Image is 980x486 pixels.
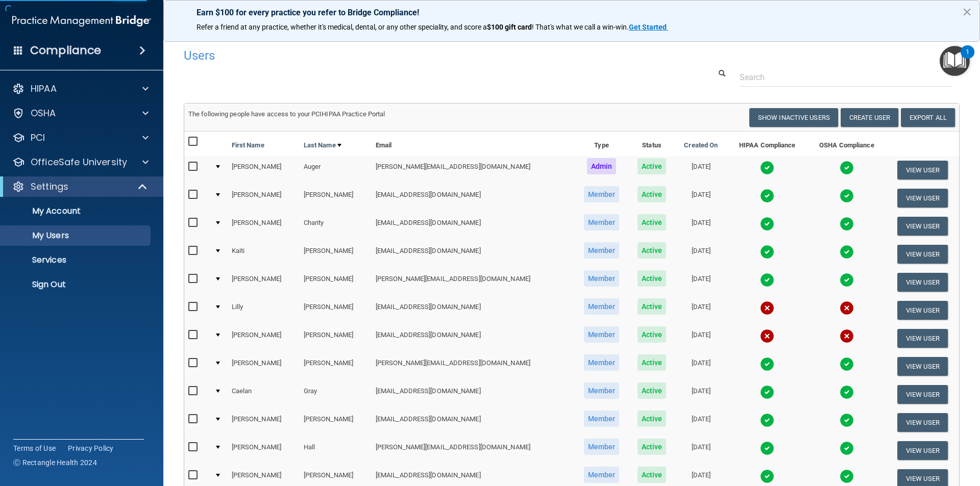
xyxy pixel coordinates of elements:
[675,184,727,212] td: [DATE]
[760,161,774,175] img: tick.e7d51cea.svg
[300,268,372,296] td: [PERSON_NAME]
[760,189,774,203] img: tick.e7d51cea.svg
[12,83,149,95] a: HIPAA
[232,139,264,151] a: First Name
[760,441,774,455] img: tick.e7d51cea.svg
[228,296,300,324] td: Lilly
[897,385,948,404] button: View User
[740,68,952,87] input: Search
[675,212,727,240] td: [DATE]
[7,255,146,265] p: Services
[228,156,300,184] td: [PERSON_NAME]
[629,132,675,156] th: Status
[760,329,774,343] img: cross.ca9f0e7f.svg
[584,242,620,259] span: Member
[638,158,667,174] span: Active
[897,273,948,292] button: View User
[749,108,838,127] button: Show Inactive Users
[638,411,667,427] span: Active
[840,301,854,315] img: cross.ca9f0e7f.svg
[228,352,300,380] td: [PERSON_NAME]
[638,326,667,343] span: Active
[228,408,300,437] td: [PERSON_NAME]
[300,240,372,268] td: [PERSON_NAME]
[304,139,341,151] a: Last Name
[574,132,629,156] th: Type
[372,268,574,296] td: [PERSON_NAME][EMAIL_ADDRESS][DOMAIN_NAME]
[372,408,574,437] td: [EMAIL_ADDRESS][DOMAIN_NAME]
[532,23,629,31] span: ! That's what we call a win-win.
[68,443,114,453] a: Privacy Policy
[675,268,727,296] td: [DATE]
[584,186,620,202] span: Member
[675,352,727,380] td: [DATE]
[12,11,151,31] img: PMB logo
[7,231,146,241] p: My Users
[31,156,127,168] p: OfficeSafe University
[12,132,149,144] a: PCI
[840,441,854,455] img: tick.e7d51cea.svg
[584,298,620,315] span: Member
[638,270,667,287] span: Active
[300,408,372,437] td: [PERSON_NAME]
[807,132,886,156] th: OSHA Compliance
[584,214,620,231] span: Member
[300,352,372,380] td: [PERSON_NAME]
[31,107,56,119] p: OSHA
[372,296,574,324] td: [EMAIL_ADDRESS][DOMAIN_NAME]
[372,437,574,465] td: [PERSON_NAME][EMAIL_ADDRESS][DOMAIN_NAME]
[897,161,948,180] button: View User
[584,354,620,371] span: Member
[228,380,300,408] td: Caelan
[629,23,668,31] a: Get Started
[372,184,574,212] td: [EMAIL_ADDRESS][DOMAIN_NAME]
[897,441,948,460] button: View User
[901,108,955,127] a: Export All
[584,467,620,483] span: Member
[840,161,854,175] img: tick.e7d51cea.svg
[584,326,620,343] span: Member
[7,206,146,216] p: My Account
[300,296,372,324] td: [PERSON_NAME]
[12,181,148,193] a: Settings
[184,49,630,62] h4: Users
[840,245,854,259] img: tick.e7d51cea.svg
[638,242,667,259] span: Active
[300,380,372,408] td: Gray
[675,408,727,437] td: [DATE]
[675,380,727,408] td: [DATE]
[897,189,948,208] button: View User
[840,357,854,371] img: tick.e7d51cea.svg
[897,413,948,432] button: View User
[840,329,854,343] img: cross.ca9f0e7f.svg
[675,240,727,268] td: [DATE]
[372,352,574,380] td: [PERSON_NAME][EMAIL_ADDRESS][DOMAIN_NAME]
[675,324,727,352] td: [DATE]
[840,189,854,203] img: tick.e7d51cea.svg
[12,156,149,168] a: OfficeSafe University
[840,273,854,287] img: tick.e7d51cea.svg
[13,457,97,468] span: Ⓒ Rectangle Health 2024
[727,132,807,156] th: HIPAA Compliance
[30,43,101,58] h4: Compliance
[31,181,68,193] p: Settings
[188,110,385,118] span: The following people have access to your PCIHIPAA Practice Portal
[684,139,718,151] a: Created On
[760,385,774,399] img: tick.e7d51cea.svg
[372,132,574,156] th: Email
[300,184,372,212] td: [PERSON_NAME]
[638,186,667,202] span: Active
[841,108,898,127] button: Create User
[228,184,300,212] td: [PERSON_NAME]
[197,23,487,31] span: Refer a friend at any practice, whether it's medical, dental, or any other speciality, and score a
[897,329,948,348] button: View User
[897,245,948,264] button: View User
[638,298,667,315] span: Active
[228,324,300,352] td: [PERSON_NAME]
[675,156,727,184] td: [DATE]
[197,8,947,17] p: Earn $100 for every practice you refer to Bridge Compliance!
[31,83,57,95] p: HIPAA
[372,212,574,240] td: [EMAIL_ADDRESS][DOMAIN_NAME]
[629,23,667,31] strong: Get Started
[840,217,854,231] img: tick.e7d51cea.svg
